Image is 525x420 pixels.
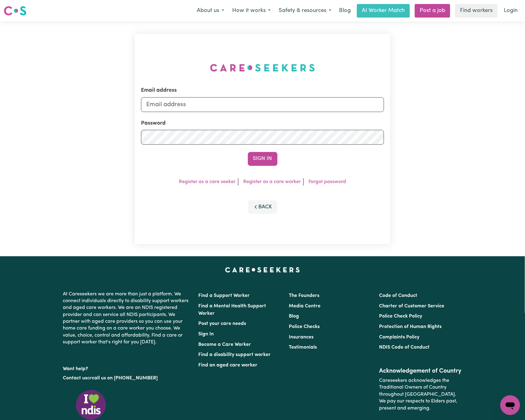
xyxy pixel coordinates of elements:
[289,345,317,350] a: Testimonials
[379,304,444,309] a: Charter of Customer Service
[92,376,158,381] a: call us on [PHONE_NUMBER]
[379,375,462,414] p: Careseekers acknowledges the Traditional Owners of Country throughout [GEOGRAPHIC_DATA]. We pay o...
[289,293,319,298] a: The Founders
[199,352,271,357] a: Find a disability support worker
[141,119,166,127] label: Password
[199,363,258,368] a: Find an aged care worker
[141,97,384,112] input: Email address
[415,4,450,18] a: Post a job
[289,304,321,309] a: Media Centre
[225,267,300,272] a: Careseekers home page
[228,4,275,17] button: How it works
[379,324,442,329] a: Protection of Human Rights
[357,4,410,18] a: AI Worker Match
[193,4,228,17] button: About us
[455,4,498,18] a: Find workers
[379,314,422,319] a: Police Check Policy
[63,363,191,372] p: Want help?
[335,4,354,18] a: Blog
[289,335,313,340] a: Insurances
[248,200,277,214] button: Back
[309,179,346,184] a: Forgot password
[63,376,87,381] a: Contact us
[141,86,177,94] label: Email address
[199,321,246,326] a: Post your care needs
[289,324,320,329] a: Police Checks
[289,314,299,319] a: Blog
[199,332,214,337] a: Sign In
[379,335,419,340] a: Complaints Policy
[4,5,26,16] img: Careseekers logo
[179,179,236,184] a: Register as a care seeker
[248,152,277,166] button: Sign In
[199,342,251,347] a: Become a Care Worker
[4,4,26,18] a: Careseekers logo
[199,304,266,316] a: Find a Mental Health Support Worker
[379,345,430,350] a: NDIS Code of Conduct
[500,395,520,415] iframe: Button to launch messaging window
[199,293,250,298] a: Find a Support Worker
[379,367,462,375] h2: Acknowledgement of Country
[500,4,521,18] a: Login
[63,288,191,348] p: At Careseekers we are more than just a platform. We connect individuals directly to disability su...
[243,179,301,184] a: Register as a care worker
[63,372,191,384] p: or
[275,4,335,17] button: Safety & resources
[379,293,417,298] a: Code of Conduct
